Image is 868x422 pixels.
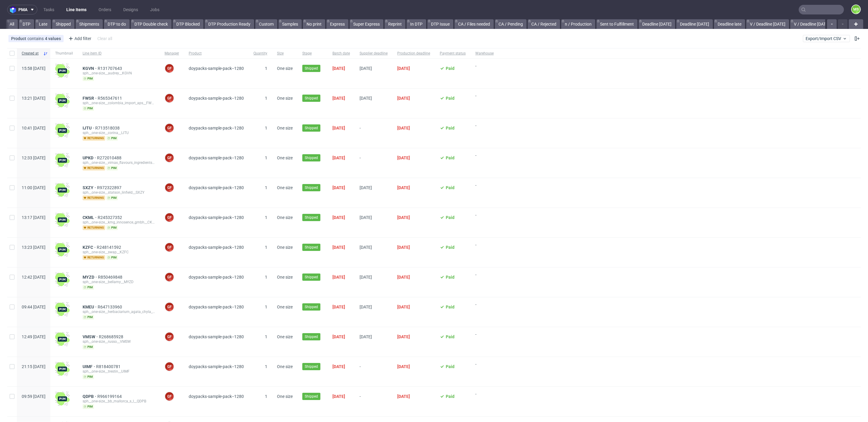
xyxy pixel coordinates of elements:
span: Shipped [305,304,318,310]
span: pma [18,8,27,12]
span: [DATE] [332,394,345,399]
div: sph__one-size__russo__VMSW [83,339,155,344]
div: sph__one-size__bb_mallorca_s_l__QDPB [83,399,155,404]
span: [DATE] [332,215,345,220]
span: - [475,153,494,170]
span: Supplier deadline [360,51,388,56]
span: - [360,126,388,141]
a: DTP to do [104,19,130,29]
span: Paid [446,126,454,130]
span: Shipped [305,125,318,131]
span: Size [277,51,293,56]
figcaption: GF [165,333,174,341]
span: 21:15 [DATE] [22,364,46,369]
span: 09:59 [DATE] [22,394,46,399]
span: - [360,155,388,170]
a: CA / Pending [495,19,527,29]
a: IJTU [83,126,95,130]
div: sph__one-size__herbaciarium_agata_chyla__KMEU [83,309,155,314]
div: sph__one-size__kmg_innosence_gmbh__CKML [83,220,155,225]
span: doypacks-sample-pack--1280 [189,126,244,130]
span: Thumbnail [55,51,73,56]
a: Reprint [385,19,405,29]
span: 1 [265,66,267,71]
span: returning [83,136,105,141]
span: Paid [446,364,454,369]
span: - [475,302,494,320]
a: R972322897 [97,185,123,190]
a: R966199164 [97,394,123,399]
span: 12:49 [DATE] [22,334,46,339]
span: [DATE] [397,155,410,160]
span: pim [106,255,118,260]
span: One size [277,66,293,71]
span: [DATE] [397,334,410,339]
span: contains [27,36,45,41]
span: doypacks-sample-pack--1280 [189,185,244,190]
span: returning [83,195,105,200]
img: wHgJFi1I6lmhQAAAABJRU5ErkJggg== [55,392,70,406]
a: KZFC [83,245,97,250]
a: V / Deadline [DATE] [790,19,833,29]
a: Express [326,19,348,29]
span: [DATE] [397,275,410,280]
span: returning [83,166,105,170]
span: - [475,93,494,111]
span: Quantity [253,51,267,56]
a: R647133960 [98,305,123,309]
span: VMSW [83,334,99,339]
span: 1 [265,275,267,280]
span: pim [83,345,94,349]
a: Deadline late [714,19,745,29]
span: [DATE] [360,334,372,339]
span: doypacks-sample-pack--1280 [189,245,244,250]
span: Paid [446,394,454,399]
span: Shipped [305,215,318,220]
span: Manager [165,51,179,56]
span: 13:21 [DATE] [22,96,46,101]
span: R245327352 [98,215,123,220]
a: Shipments [76,19,103,29]
span: [DATE] [397,394,410,399]
span: SXZY [83,185,97,190]
span: One size [277,96,293,101]
span: Product [11,36,27,41]
span: [DATE] [397,215,410,220]
span: Warehouse [475,51,494,56]
div: sph__one-size__corina__IJTU [83,130,155,135]
a: UPKD [83,155,97,160]
span: - [360,364,388,379]
span: R850469848 [98,275,124,280]
span: returning [83,255,105,260]
span: - [475,123,494,141]
span: doypacks-sample-pack--1280 [189,305,244,309]
a: Line Items [63,5,90,14]
span: KGVN [83,66,98,71]
div: sph__one-size__colombia_import_aps__FWSR [83,101,155,105]
span: 12:42 [DATE] [22,275,46,280]
img: wHgJFi1I6lmhQAAAABJRU5ErkJggg== [55,302,70,317]
a: R565347611 [98,96,123,101]
span: [DATE] [332,305,345,309]
div: sph__one-size__vimax_flavours_ingredients__UPKD [83,160,155,165]
span: 15:58 [DATE] [22,66,46,71]
span: Created at [22,51,41,56]
button: Export/Import CSV [803,35,850,42]
span: [DATE] [397,245,410,250]
span: R131707643 [98,66,123,71]
a: No print [303,19,325,29]
span: Shipped [305,274,318,280]
span: [DATE] [332,126,345,130]
a: MYZD [83,275,98,280]
span: [DATE] [332,364,345,369]
a: n / Production [561,19,595,29]
div: 4 values [45,36,61,41]
img: wHgJFi1I6lmhQAAAABJRU5ErkJggg== [55,153,70,167]
a: DTP [19,19,34,29]
a: FWSR [83,96,98,101]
